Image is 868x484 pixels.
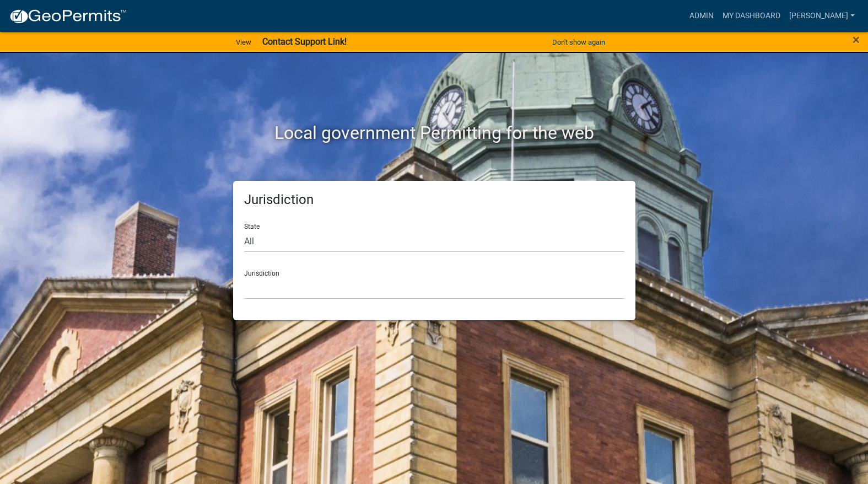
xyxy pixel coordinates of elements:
[262,36,347,47] strong: Contact Support Link!
[685,6,718,26] a: Admin
[128,122,740,143] h2: Local government Permitting for the web
[785,6,859,26] a: [PERSON_NAME]
[718,6,785,26] a: My Dashboard
[231,33,256,51] a: View
[548,33,610,51] button: Don't show again
[853,32,860,47] span: ×
[244,192,624,208] h5: Jurisdiction
[853,33,860,46] button: Close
